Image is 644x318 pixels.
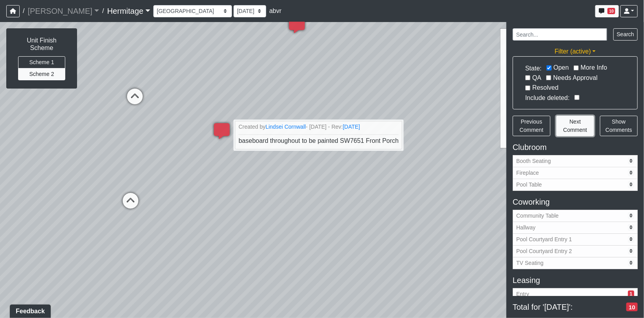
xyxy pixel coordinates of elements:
[520,118,544,133] span: Previous Comment
[563,118,587,133] span: Next Comment
[628,290,634,298] span: # of open/more info comments in revision
[516,212,625,220] span: Community Table
[513,246,638,257] button: Pool Courtyard Entry 20
[516,259,625,267] span: TV Seating
[525,64,542,73] div: State:
[628,248,634,255] span: # of open/more info comments in revision
[628,169,634,176] span: # of open/more info comments in revision
[20,3,28,19] span: /
[628,157,634,165] span: # of open/more info comments in revision
[265,124,306,130] a: Lindsei Cornwall
[626,303,638,312] span: # of open/more info comments in revision
[513,116,550,136] button: Previous Comment
[6,302,52,318] iframe: Ybug feedback widget
[516,157,625,165] span: Booth Seating
[516,181,625,189] span: Pool Table
[513,275,638,285] h5: Leasing
[628,259,634,266] span: # of open/more info comments in revision
[532,83,559,92] label: Resolved
[18,68,65,80] button: Scheme 2
[628,212,634,219] span: # of open/more info comments in revision
[554,63,569,72] label: Open
[99,3,107,19] span: /
[555,48,596,55] a: Filter (active)
[513,302,623,312] span: Total for '[DATE]':
[556,116,594,136] button: Next Comment
[15,37,69,52] h6: Unit Finish Scheme
[513,222,638,234] button: Hallway0
[28,3,99,19] a: [PERSON_NAME]
[239,137,399,144] span: baseboard throughout to be painted SW7651 Front Porch
[513,28,607,41] input: Search
[607,8,615,14] span: 10
[269,7,282,14] span: abvr
[513,142,638,152] h5: Clubroom
[239,123,399,131] small: Created by - [DATE] - Rev:
[513,197,638,207] h5: Coworking
[516,235,625,244] span: Pool Courtyard Entry 1
[516,290,625,298] span: Entry
[516,247,625,255] span: Pool Courtyard Entry 2
[628,181,634,188] span: # of open/more info comments in revision
[513,288,638,300] button: Entry1
[513,234,638,246] button: Pool Courtyard Entry 10
[513,155,638,167] button: Booth Seating0
[532,73,541,83] label: QA
[595,5,619,17] button: 10
[628,236,634,243] span: # of open/more info comments in revision
[605,118,632,133] span: Show Comments
[513,167,638,179] button: Fireplace0
[553,73,598,83] label: Needs Approval
[628,224,634,231] span: # of open/more info comments in revision
[513,257,638,269] button: TV Seating0
[513,210,638,222] button: Community Table0
[581,63,607,72] label: More Info
[613,28,638,41] button: Search
[525,93,570,103] div: Include deleted:
[516,169,625,177] span: Fireplace
[107,3,150,19] a: Hermitage
[343,124,360,130] a: [DATE]
[513,179,638,191] button: Pool Table0
[516,224,625,232] span: Hallway
[18,56,65,68] button: Scheme 1
[600,116,638,136] button: Show Comments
